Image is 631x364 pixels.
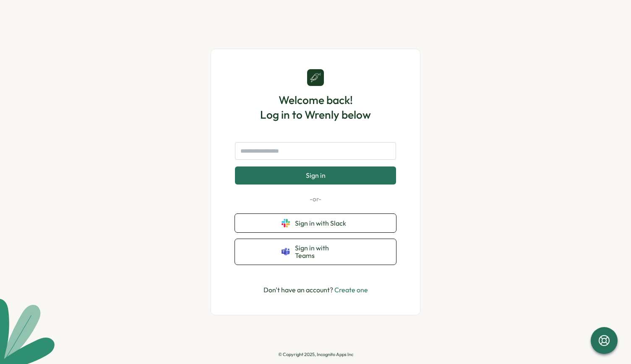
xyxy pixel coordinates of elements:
[235,195,396,204] p: -or-
[295,219,349,227] span: Sign in with Slack
[306,172,326,179] span: Sign in
[334,286,368,294] a: Create one
[235,214,396,232] button: Sign in with Slack
[295,244,349,260] span: Sign in with Teams
[263,285,368,295] p: Don't have an account?
[278,352,353,357] p: © Copyright 2025, Incognito Apps Inc
[235,166,396,184] button: Sign in
[260,93,371,122] h1: Welcome back! Log in to Wrenly below
[235,239,396,265] button: Sign in with Teams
